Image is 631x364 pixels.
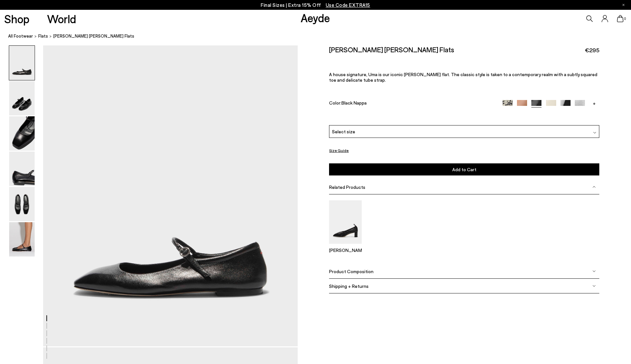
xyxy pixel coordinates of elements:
[261,1,370,9] p: Final Sizes | Extra 15% Off
[592,185,596,189] img: svg%3E
[332,128,355,135] span: Select size
[589,100,599,106] a: +
[9,46,35,80] img: Uma Mary-Jane Flats - Image 1
[9,187,35,221] img: Uma Mary-Jane Flats - Image 5
[326,2,370,8] span: Navigate to /collections/ss25-final-sizes
[301,11,330,25] a: Aeyde
[329,163,599,175] button: Add to Cart
[4,13,29,25] a: Shop
[592,284,596,288] img: svg%3E
[329,100,494,108] div: Color:
[8,27,631,45] nav: breadcrumb
[592,270,596,273] img: svg%3E
[585,46,599,54] span: €295
[329,239,362,253] a: Narissa Ruched Pumps [PERSON_NAME]
[329,184,365,190] span: Related Products
[329,247,362,253] p: [PERSON_NAME]
[623,17,627,21] span: 0
[329,72,599,83] p: A house signature, Uma is our iconic [PERSON_NAME] flat. The classic style is taken to a contempo...
[38,33,48,40] a: Flats
[9,152,35,186] img: Uma Mary-Jane Flats - Image 4
[617,15,623,22] a: 0
[329,146,349,155] button: Size Guide
[9,116,35,151] img: Uma Mary-Jane Flats - Image 3
[593,131,596,134] img: svg%3E
[38,33,48,39] span: Flats
[329,200,362,244] img: Narissa Ruched Pumps
[8,33,33,40] a: All Footwear
[329,269,374,274] span: Product Composition
[329,45,454,54] h2: [PERSON_NAME] [PERSON_NAME] Flats
[53,33,134,40] span: [PERSON_NAME] [PERSON_NAME] Flats
[9,81,35,115] img: Uma Mary-Jane Flats - Image 2
[341,100,367,106] span: Black Nappa
[47,13,76,25] a: World
[452,167,476,172] span: Add to Cart
[9,222,35,256] img: Uma Mary-Jane Flats - Image 6
[329,283,369,289] span: Shipping + Returns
